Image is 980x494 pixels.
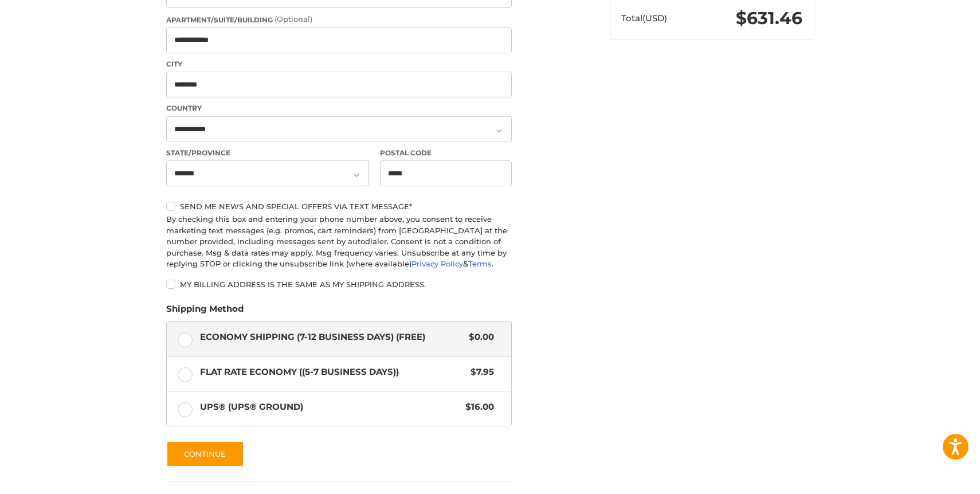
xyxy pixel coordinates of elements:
button: Continue [166,441,244,467]
label: Country [166,103,512,113]
label: Apartment/Suite/Building [166,14,512,25]
label: Send me news and special offers via text message* [166,202,512,211]
label: Postal Code [380,148,512,158]
a: Terms [468,259,492,268]
span: $16.00 [460,401,495,414]
span: $0.00 [464,331,495,344]
small: (Optional) [275,14,312,23]
a: Privacy Policy [411,259,463,268]
span: $7.95 [465,366,495,379]
iframe: Google Customer Reviews [885,463,980,494]
label: State/Province [166,148,369,158]
span: $631.46 [736,7,802,29]
span: Flat Rate Economy ((5-7 Business Days)) [200,366,465,379]
legend: Shipping Method [166,303,244,321]
label: My billing address is the same as my shipping address. [166,280,512,289]
label: City [166,59,512,69]
span: Total (USD) [621,13,667,23]
span: Economy Shipping (7-12 Business Days) (Free) [200,331,464,344]
span: UPS® (UPS® Ground) [200,401,460,414]
div: By checking this box and entering your phone number above, you consent to receive marketing text ... [166,214,512,270]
